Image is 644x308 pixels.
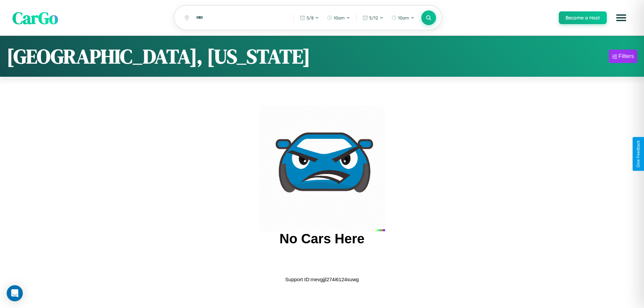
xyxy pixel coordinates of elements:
button: Filters [609,50,637,63]
button: 5/12 [359,12,387,23]
button: 10am [324,12,354,23]
button: 10am [388,12,418,23]
img: car [259,105,385,231]
div: Open Intercom Messenger [7,285,23,301]
div: Give Feedback [636,140,641,168]
button: 5/8 [297,12,322,23]
button: Become a Host [559,11,607,24]
div: Filters [619,53,634,60]
span: 5 / 12 [369,15,378,20]
button: Open menu [612,8,631,27]
p: Support ID: mevgjjl274i6124suwg [285,275,359,284]
h1: [GEOGRAPHIC_DATA], [US_STATE] [7,43,310,70]
span: 5 / 8 [307,15,314,20]
span: 10am [398,15,409,20]
h2: No Cars Here [279,231,364,246]
span: 10am [334,15,345,20]
span: CarGo [12,6,58,29]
